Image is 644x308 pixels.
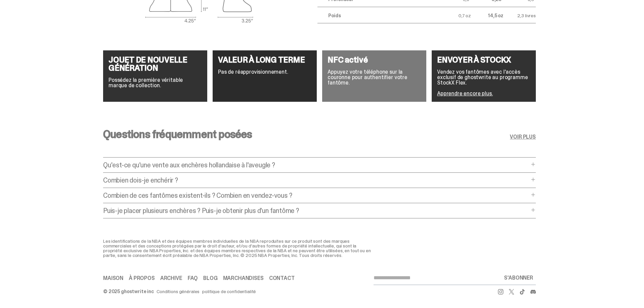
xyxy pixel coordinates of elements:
font: Blog [203,275,217,282]
a: FAQ [188,276,198,281]
font: Archive [160,275,182,282]
font: Maison [103,275,123,282]
a: Marchandises [223,276,264,281]
font: VALEUR À LONG TERME [218,54,305,65]
font: Qu'est-ce qu'une vente aux enchères hollandaise à l'aveugle ? [103,161,275,169]
a: À propos [129,276,155,281]
font: Vendez vos fantômes avec l'accès exclusif de ghostwrite au programme StockX Flex. [437,68,528,86]
a: Maison [103,276,123,281]
font: Combien de ces fantômes existent-ils ? Combien en vendez-vous ? [103,191,292,200]
font: © 2025 ghostwrite inc [103,288,154,294]
a: politique de confidentialité [202,289,256,294]
a: Archive [160,276,182,281]
font: 2,3 livres [517,13,536,19]
font: Contact [269,275,295,282]
font: NFC activé [328,54,368,65]
font: Puis-je placer plusieurs enchères ? Puis-je obtenir plus d'un fantôme ? [103,206,299,215]
font: Questions fréquemment posées [103,127,252,141]
a: Blog [203,276,217,281]
button: S'ABONNER [501,271,536,285]
font: Pas de réapprovisionnement. [218,68,288,75]
font: Conditions générales [157,288,199,294]
a: Apprendre encore plus. [437,90,493,97]
font: Les identifications de la NBA et des équipes membres individuelles de la NBA reproduites sur ce p... [103,238,371,258]
font: S'ABONNER [504,274,533,281]
a: Conditions générales [157,289,199,294]
a: Contact [269,276,295,281]
font: À propos [129,275,155,282]
font: 0,7 oz [458,13,471,19]
font: Poids [328,13,341,19]
font: Possédez la première véritable marque de collection. [109,76,183,89]
font: Appuyez votre téléphone sur la couronne pour authentifier votre fantôme. [328,68,407,86]
font: VOIR PLUS [510,133,536,140]
font: politique de confidentialité [202,288,256,294]
font: JOUET DE NOUVELLE GÉNÉRATION [109,54,187,73]
font: Marchandises [223,275,264,282]
font: FAQ [188,275,198,282]
font: 14,5 oz [488,13,503,19]
font: Combien dois-je enchérir ? [103,176,178,185]
a: VOIR PLUS [510,134,536,140]
font: ENVOYER À STOCKX [437,54,511,65]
